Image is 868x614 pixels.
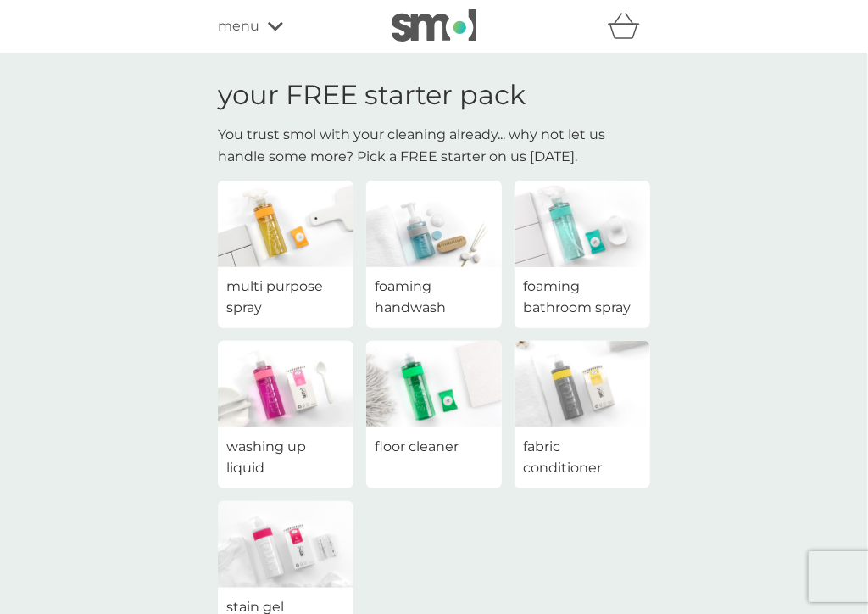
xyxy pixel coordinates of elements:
span: menu [218,15,259,37]
span: fabric conditioner [523,436,642,479]
span: washing up liquid [226,436,345,479]
p: You trust smol with your cleaning already... why not let us handle some more? Pick a FREE starter... [218,124,650,167]
img: smol [392,9,476,42]
span: multi purpose spray [226,276,345,319]
span: floor cleaner [375,436,459,458]
div: basket [608,9,650,43]
span: foaming bathroom spray [523,276,642,319]
span: foaming handwash [375,276,493,319]
h1: your FREE starter pack [218,79,526,111]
